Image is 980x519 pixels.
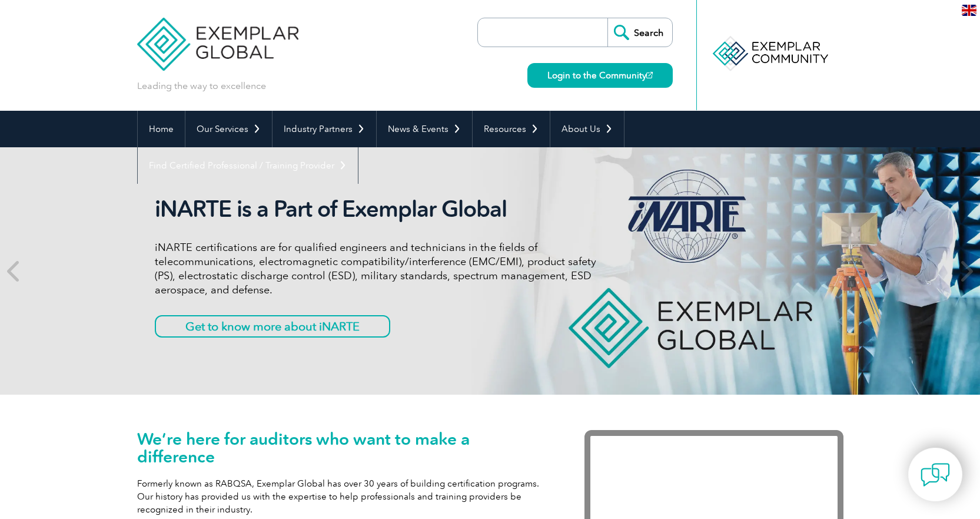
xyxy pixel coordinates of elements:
a: News & Events [377,111,472,147]
img: contact-chat.png [921,460,950,490]
a: Resources [473,111,550,147]
p: iNARTE certifications are for qualified engineers and technicians in the fields of telecommunicat... [155,240,596,297]
a: Our Services [185,111,272,147]
img: open_square.png [646,72,653,78]
h2: iNARTE is a Part of Exemplar Global [155,196,596,223]
a: Get to know more about iNARTE [155,315,390,338]
img: en [962,5,976,16]
p: Formerly known as RABQSA, Exemplar Global has over 30 years of building certification programs. O... [137,477,549,516]
h1: We’re here for auditors who want to make a difference [137,430,549,465]
a: Find Certified Professional / Training Provider [138,147,358,184]
a: Login to the Community [527,63,673,88]
input: Search [607,18,672,47]
p: Leading the way to excellence [137,80,266,92]
a: About Us [550,111,624,147]
a: Industry Partners [273,111,376,147]
a: Home [138,111,185,147]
